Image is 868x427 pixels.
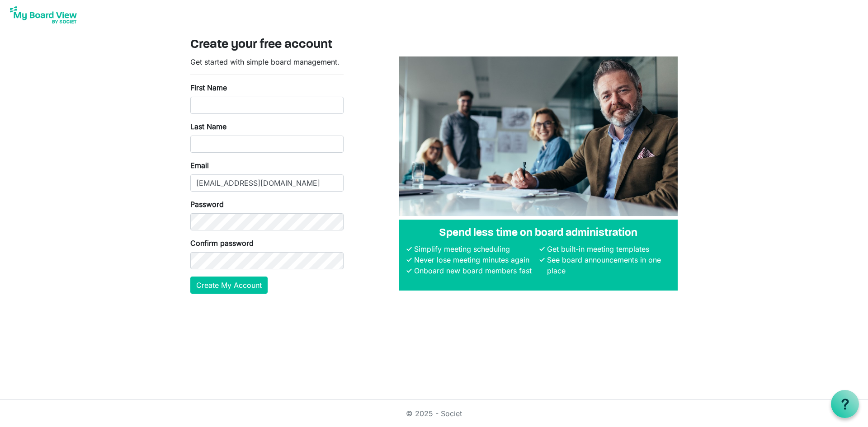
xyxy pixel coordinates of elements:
[545,244,670,254] li: Get built-in meeting templates
[7,4,80,26] img: My Board View Logo
[406,409,462,418] a: © 2025 - Societ
[190,82,227,93] label: First Name
[190,121,226,132] label: Last Name
[190,199,224,210] label: Password
[406,227,670,240] h4: Spend less time on board administration
[190,238,254,249] label: Confirm password
[412,244,538,254] li: Simplify meeting scheduling
[412,254,538,265] li: Never lose meeting minutes again
[545,254,670,276] li: See board announcements in one place
[399,56,678,216] img: A photograph of board members sitting at a table
[190,160,209,171] label: Email
[190,277,268,294] button: Create My Account
[190,38,678,53] h3: Create your free account
[190,57,340,66] span: Get started with simple board management.
[412,265,538,276] li: Onboard new board members fast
